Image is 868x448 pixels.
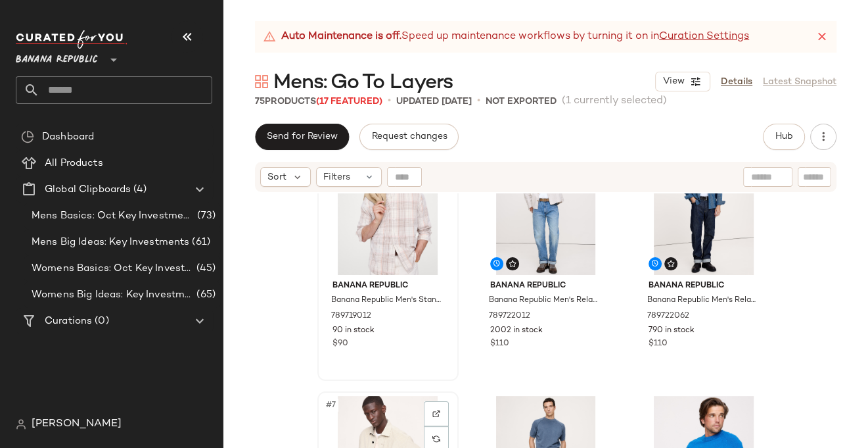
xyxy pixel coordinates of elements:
[316,97,382,107] span: (17 Featured)
[194,209,216,224] span: (73)
[432,435,440,443] img: svg%3e
[432,410,440,418] img: svg%3e
[255,97,265,107] span: 75
[486,95,557,109] p: Not Exported
[509,260,516,268] img: svg%3e
[266,132,338,142] span: Send for Review
[647,295,758,307] span: Banana Republic Men's Relaxed-Fit Flannel Overshirt Blue Size XS
[255,124,349,150] button: Send for Review
[490,338,509,350] span: $110
[477,93,480,109] span: •
[273,70,453,96] span: Mens: Go To Layers
[32,209,194,224] span: Mens Basics: Oct Key Investments
[323,170,350,184] span: Filters
[194,287,216,303] span: (65)
[263,29,749,45] div: Speed up maintenance workflows by turning it on in
[331,311,371,322] span: 789719012
[32,235,189,250] span: Mens Big Ideas: Key Investments
[649,325,695,337] span: 790 in stock
[649,280,760,292] span: Banana Republic
[396,95,472,109] p: updated [DATE]
[763,124,805,150] button: Hub
[45,314,92,329] span: Curations
[45,182,131,197] span: Global Clipboards
[655,72,710,91] button: View
[388,93,391,109] span: •
[255,95,382,109] div: Products
[92,314,108,329] span: (0)
[32,261,194,276] span: Womens Basics: Oct Key Investments
[659,29,749,45] a: Curation Settings
[721,75,752,89] a: Details
[649,338,668,350] span: $110
[662,76,685,87] span: View
[332,338,348,350] span: $90
[667,260,675,268] img: svg%3e
[775,132,793,142] span: Hub
[21,130,34,143] img: svg%3e
[16,30,127,49] img: cfy_white_logo.C9jOOHJF.svg
[332,325,375,337] span: 90 in stock
[255,75,268,88] img: svg%3e
[194,261,216,276] span: (45)
[489,295,600,307] span: Banana Republic Men's Relaxed-Fit Flannel Overshirt Cream White Size XS
[359,124,458,150] button: Request changes
[325,399,338,412] span: #7
[42,130,94,145] span: Dashboard
[189,235,210,250] span: (61)
[131,182,146,197] span: (4)
[490,280,601,292] span: Banana Republic
[32,416,122,432] span: [PERSON_NAME]
[331,295,442,307] span: Banana Republic Men's Standard-Fit Corduroy Shirt Neutral Plaid Size XL
[267,170,286,184] span: Sort
[332,280,444,292] span: Banana Republic
[647,311,689,322] span: 789722062
[16,419,26,430] img: svg%3e
[490,325,543,337] span: 2002 in stock
[281,29,401,45] strong: Auto Maintenance is off.
[562,93,667,109] span: (1 currently selected)
[16,45,98,68] span: Banana Republic
[45,156,103,171] span: All Products
[489,311,530,322] span: 789722012
[371,132,447,142] span: Request changes
[32,287,194,303] span: Womens Big Ideas: Key Investments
